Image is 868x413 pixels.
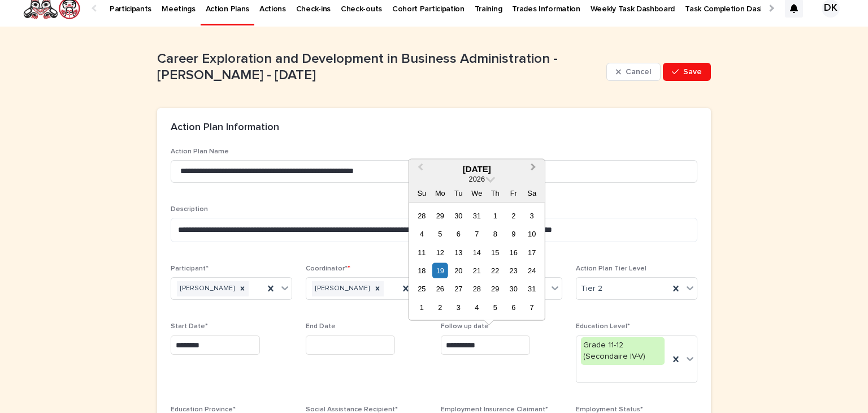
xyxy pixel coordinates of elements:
[171,206,208,213] span: Description
[488,281,503,296] div: Choose Thursday, January 29th, 2026
[410,160,428,178] button: Previous Month
[171,265,209,272] span: Participant*
[157,51,602,84] p: Career Exploration and Development in Business Administration - [PERSON_NAME] - [DATE]
[663,63,711,81] button: Save
[469,208,484,223] div: Choose Wednesday, December 31st, 2025
[469,300,484,315] div: Choose Wednesday, February 4th, 2026
[414,244,429,260] div: Choose Sunday, January 11th, 2026
[488,263,503,278] div: Choose Thursday, January 22nd, 2026
[432,300,448,315] div: Choose Monday, February 2nd, 2026
[469,281,484,296] div: Choose Wednesday, January 28th, 2026
[626,68,651,76] span: Cancel
[506,300,521,315] div: Choose Friday, February 6th, 2026
[576,265,646,272] span: Action Plan Tier Level
[488,185,503,200] div: Th
[576,323,630,330] span: Education Level*
[432,185,448,200] div: Mo
[306,406,398,413] span: Social Assistance Recipient*
[414,300,429,315] div: Choose Sunday, February 1st, 2026
[524,226,540,242] div: Choose Saturday, January 10th, 2026
[177,281,236,296] div: [PERSON_NAME]
[432,281,448,296] div: Choose Monday, January 26th, 2026
[432,244,448,260] div: Choose Monday, January 12th, 2026
[432,263,448,278] div: Choose Monday, January 19th, 2026
[488,208,503,223] div: Choose Thursday, January 1st, 2026
[414,281,429,296] div: Choose Sunday, January 25th, 2026
[469,226,484,242] div: Choose Wednesday, January 7th, 2026
[171,406,236,413] span: Education Province*
[506,281,521,296] div: Choose Friday, January 30th, 2026
[306,265,350,272] span: Coordinator*
[488,226,503,242] div: Choose Thursday, January 8th, 2026
[524,281,540,296] div: Choose Saturday, January 31st, 2026
[171,323,208,330] span: Start Date*
[524,263,540,278] div: Choose Saturday, January 24th, 2026
[683,68,702,76] span: Save
[469,174,485,183] span: 2026
[506,226,521,242] div: Choose Friday, January 9th, 2026
[488,244,503,260] div: Choose Thursday, January 15th, 2026
[469,185,484,200] div: We
[414,185,429,200] div: Su
[581,337,665,365] div: Grade 11-12 (Secondaire IV-V)
[432,226,448,242] div: Choose Monday, January 5th, 2026
[432,208,448,223] div: Choose Monday, December 29th, 2025
[524,208,540,223] div: Choose Saturday, January 3rd, 2026
[414,226,429,242] div: Choose Sunday, January 4th, 2026
[524,185,540,200] div: Sa
[171,148,229,155] span: Action Plan Name
[576,406,643,413] span: Employment Status*
[414,208,429,223] div: Choose Sunday, December 28th, 2025
[451,281,466,296] div: Choose Tuesday, January 27th, 2026
[451,208,466,223] div: Choose Tuesday, December 30th, 2025
[409,164,545,174] div: [DATE]
[451,244,466,260] div: Choose Tuesday, January 13th, 2026
[451,263,466,278] div: Choose Tuesday, January 20th, 2026
[581,283,602,295] span: Tier 2
[306,323,336,330] span: End Date
[524,300,540,315] div: Choose Saturday, February 7th, 2026
[414,263,429,278] div: Choose Sunday, January 18th, 2026
[413,206,541,317] div: month 2026-01
[469,244,484,260] div: Choose Wednesday, January 14th, 2026
[506,244,521,260] div: Choose Friday, January 16th, 2026
[506,185,521,200] div: Fr
[488,300,503,315] div: Choose Thursday, February 5th, 2026
[606,63,661,81] button: Cancel
[506,208,521,223] div: Choose Friday, January 2nd, 2026
[441,406,548,413] span: Employment Insurance Claimant*
[312,281,371,296] div: [PERSON_NAME]
[524,244,540,260] div: Choose Saturday, January 17th, 2026
[451,185,466,200] div: Tu
[451,226,466,242] div: Choose Tuesday, January 6th, 2026
[506,263,521,278] div: Choose Friday, January 23rd, 2026
[469,263,484,278] div: Choose Wednesday, January 21st, 2026
[451,300,466,315] div: Choose Tuesday, February 3rd, 2026
[526,160,544,178] button: Next Month
[171,122,279,134] h2: Action Plan Information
